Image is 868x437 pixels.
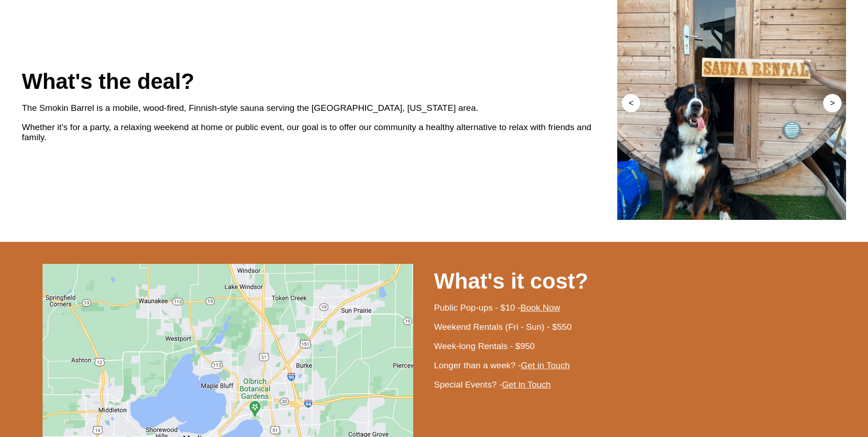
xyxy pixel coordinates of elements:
a: Get in Touch [502,380,551,389]
div: What's it cost? [434,264,846,298]
button: > [823,94,841,112]
div: Longer than a week? - [434,356,846,375]
div: Week-long Rentals - $950 [434,337,846,356]
div: Weekend Rentals (Fri - Sun) - $550 [434,317,846,337]
a: Book Now [520,303,560,312]
a: Get in Touch [521,361,570,370]
div: Whether it's for a party, a relaxing weekend at home or public event, our goal is to offer our co... [22,118,618,147]
div: Special Events? - [434,375,846,394]
button: < [622,94,640,112]
div: Public Pop-ups - $10 - [434,298,846,317]
div: The Smokin Barrel is a mobile, wood-fired, Finnish-style sauna serving the [GEOGRAPHIC_DATA], [US... [22,98,618,118]
div: What's the deal? [22,64,618,98]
